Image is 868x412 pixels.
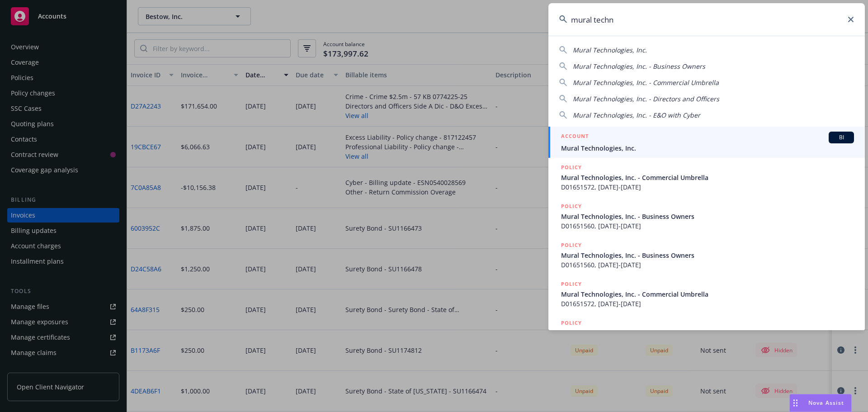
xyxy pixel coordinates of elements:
h5: ACCOUNT [561,132,589,142]
a: POLICYMural Technologies, Inc. - Commercial UmbrellaD01651572, [DATE]-[DATE] [548,158,865,197]
span: Mural Technologies, Inc. - Business Owners [561,251,854,260]
span: D01651572, [DATE]-[DATE] [561,182,854,192]
span: Mural Technologies, Inc. - Business Owners [573,62,705,71]
span: Mural Technologies, Inc. - E&O with Cyber [573,111,700,119]
span: Mural Technologies, Inc. - Commercial Umbrella [561,173,854,182]
span: BI [832,133,850,142]
input: Search... [548,3,865,36]
h5: POLICY [561,241,582,250]
a: POLICYMural Technologies, Inc. - Business Owners [548,313,865,352]
span: Mural Technologies, Inc. - Directors and Officers [573,95,719,103]
a: POLICYMural Technologies, Inc. - Business OwnersD01651560, [DATE]-[DATE] [548,197,865,236]
h5: POLICY [561,318,582,327]
span: Mural Technologies, Inc. - Commercial Umbrella [573,78,719,87]
span: D01651560, [DATE]-[DATE] [561,221,854,231]
a: POLICYMural Technologies, Inc. - Business OwnersD01651560, [DATE]-[DATE] [548,236,865,275]
span: D01651560, [DATE]-[DATE] [561,260,854,270]
h5: POLICY [561,279,582,289]
span: Mural Technologies, Inc. [573,46,647,54]
button: Nova Assist [789,394,852,412]
span: Mural Technologies, Inc. [561,143,854,153]
span: Mural Technologies, Inc. - Commercial Umbrella [561,289,854,299]
span: Nova Assist [808,399,844,407]
div: Drag to move [790,394,801,412]
span: D01651572, [DATE]-[DATE] [561,299,854,308]
a: POLICYMural Technologies, Inc. - Commercial UmbrellaD01651572, [DATE]-[DATE] [548,275,865,313]
h5: POLICY [561,163,582,172]
span: Mural Technologies, Inc. - Business Owners [561,212,854,221]
span: Mural Technologies, Inc. - Business Owners [561,328,854,338]
h5: POLICY [561,202,582,211]
a: ACCOUNTBIMural Technologies, Inc. [548,127,865,158]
